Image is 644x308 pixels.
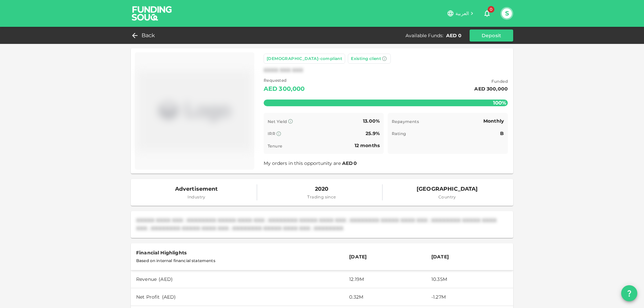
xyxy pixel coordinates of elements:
span: Existing client [351,56,381,61]
span: 13.00% [363,118,380,124]
td: -1.27M [426,288,513,306]
span: Net Profit [136,294,160,300]
span: 2020 [307,184,336,194]
span: Monthly [483,118,504,124]
div: [DEMOGRAPHIC_DATA]-compliant [267,55,342,62]
button: S [502,8,512,18]
span: Industry [175,194,218,200]
div: Available Funds : [406,32,443,39]
td: 0.32M [344,288,426,306]
span: [GEOGRAPHIC_DATA] [417,184,478,194]
span: B [500,130,504,136]
span: 25.9% [366,130,380,136]
span: Advertisement [175,184,218,194]
span: 0 [354,160,357,166]
td: 12.19M [344,270,426,288]
span: Revenue [136,276,157,282]
div: Financial Highlights [136,249,338,257]
span: Funded [474,78,508,85]
button: Deposit [470,29,513,42]
span: Net Yield [268,119,287,124]
span: AED [342,160,353,166]
span: ( AED ) [162,294,176,300]
span: My orders in this opportunity are [264,160,358,166]
button: question [621,285,637,301]
th: [DATE] [426,243,513,270]
span: IRR [268,131,275,136]
th: [DATE] [344,243,426,270]
span: ( AED ) [159,276,173,282]
img: Marketplace Logo [138,55,252,167]
span: Requested [264,77,305,84]
td: 10.35M [426,270,513,288]
button: 0 [480,7,494,20]
span: Repayments [392,119,419,124]
span: 0 [488,6,494,13]
div: Based on internal financial statements [136,257,338,265]
span: Tenure [268,143,282,148]
div: XXXX XXX XXX [264,66,303,74]
span: 12 months [355,142,380,148]
div: AED 0 [446,32,462,39]
span: Trading since [307,194,336,200]
span: Back [142,31,155,40]
div: XXXXX XXXX XXX : XXXXXXXX XXXXX XXXX XXX : XXXXXXXX XXXXX XXXX XXX : XXXXXXXX XXXXX XXXX XXX : XX... [136,217,508,233]
span: Country [417,194,478,200]
span: العربية [455,10,469,16]
span: Rating [392,131,406,136]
